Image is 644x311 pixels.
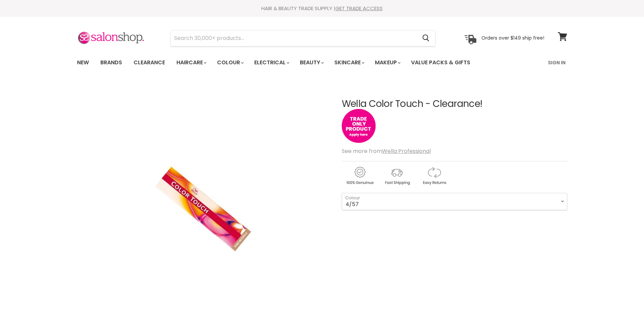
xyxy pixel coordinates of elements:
img: genuine.gif [342,165,378,186]
nav: Main [69,53,576,72]
a: Sign In [544,55,570,70]
a: New [72,55,94,70]
img: Wella Color Touch - Clearance! [144,119,262,297]
a: GET TRADE ACCESS [335,5,383,12]
div: HAIR & BEAUTY TRADE SUPPLY | [69,5,576,12]
img: tradeonly_small.jpg [342,109,376,143]
a: Value Packs & Gifts [406,55,475,70]
input: Search [171,30,417,46]
a: Haircare [171,55,211,70]
img: returns.gif [416,165,452,186]
form: Product [170,30,435,46]
a: Skincare [329,55,368,70]
a: Colour [212,55,248,70]
p: Orders over $149 ship free! [481,35,544,41]
a: Electrical [249,55,293,70]
img: shipping.gif [379,165,415,186]
button: Search [417,30,435,46]
a: Beauty [295,55,328,70]
ul: Main menu [72,53,510,72]
span: See more from [342,147,431,155]
a: Clearance [128,55,170,70]
h1: Wella Color Touch - Clearance! [342,99,567,109]
a: Wella Professional [382,147,431,155]
a: Makeup [370,55,405,70]
a: Brands [95,55,127,70]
